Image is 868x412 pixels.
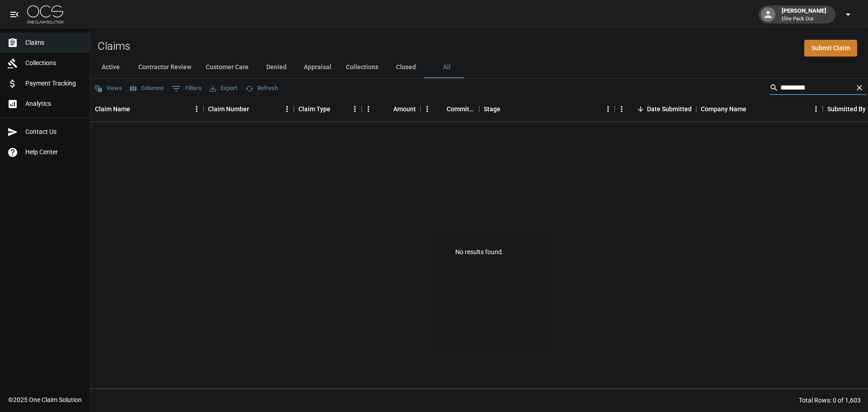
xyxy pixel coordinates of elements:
div: Search [769,81,866,97]
div: Claim Type [298,96,330,122]
button: Denied [256,57,297,78]
div: dynamic tabs [90,57,868,78]
button: Menu [362,102,375,116]
div: Total Rows: 0 of 1,603 [799,396,861,405]
span: Payment Tracking [25,79,83,88]
div: Claim Number [203,96,294,122]
button: Sort [500,103,513,115]
div: Date Submitted [615,96,696,122]
div: Stage [484,96,500,122]
button: Sort [330,103,343,115]
div: Claim Name [90,96,203,122]
button: Refresh [243,81,280,95]
span: Claims [25,38,83,47]
button: Menu [809,102,823,116]
h2: Claims [98,40,130,53]
div: Committed Amount [420,96,479,122]
div: Date Submitted [647,96,692,122]
a: Submit Claim [804,40,857,57]
button: Menu [280,102,294,116]
button: Collections [339,57,386,78]
img: ocs-logo-white-transparent.png [27,5,63,24]
div: Claim Name [95,96,130,122]
span: Contact Us [25,127,83,137]
button: All [426,57,467,78]
button: Customer Care [198,57,256,78]
div: Stage [479,96,615,122]
button: Appraisal [297,57,339,78]
button: Menu [420,102,434,116]
button: Sort [130,103,143,115]
div: Amount [362,96,420,122]
button: Menu [348,102,362,116]
button: Sort [634,103,647,115]
p: Elite Pack Out [782,15,826,23]
span: Analytics [25,99,83,109]
button: Contractor Review [131,57,198,78]
div: Claim Type [294,96,362,122]
div: Submitted By [827,96,866,122]
span: Collections [25,58,83,68]
button: Clear [853,81,866,95]
div: Company Name [701,96,746,122]
div: © 2025 One Claim Solution [8,395,82,404]
button: Active [90,57,131,78]
div: Amount [393,96,416,122]
div: [PERSON_NAME] [778,6,830,23]
button: Menu [190,102,203,116]
button: Sort [434,103,447,115]
div: No results found. [90,122,868,382]
button: open drawer [5,5,24,24]
button: Closed [386,57,426,78]
button: Select columns [128,81,166,95]
div: Company Name [696,96,823,122]
button: Sort [249,103,262,115]
button: Sort [381,103,393,115]
button: Sort [746,103,759,115]
button: Show filters [170,81,204,96]
div: Claim Number [208,96,249,122]
div: Committed Amount [447,96,475,122]
button: Menu [601,102,615,116]
button: Export [208,81,240,95]
span: Help Center [25,147,83,157]
button: Menu [615,102,628,116]
button: Views [92,81,124,95]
